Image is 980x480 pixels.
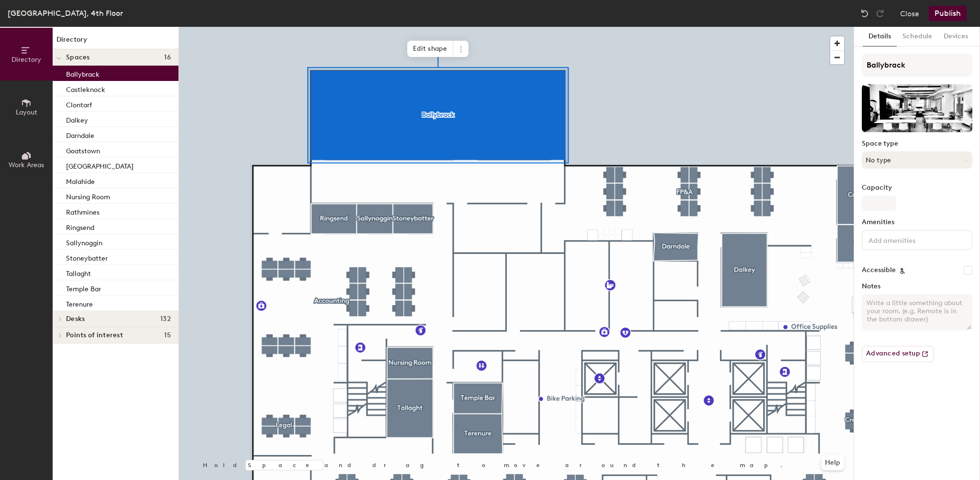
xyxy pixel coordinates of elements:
button: Help [821,455,844,470]
p: Rathmines [66,206,100,217]
button: No type [862,151,972,169]
span: Work Areas [9,161,44,169]
p: Ringsend [66,221,94,232]
p: Nursing Room [66,190,110,201]
span: 15 [164,331,171,339]
span: 16 [164,54,171,61]
label: Amenities [862,218,972,226]
label: Notes [862,283,972,290]
button: Advanced setup [862,346,934,362]
p: Dalkey [66,114,88,125]
p: Ballybrack [66,68,100,79]
p: Tallaght [66,267,91,278]
span: Edit shape [407,41,453,57]
input: Add amenities [867,234,953,245]
p: Goatstown [66,144,100,155]
button: Details [863,27,897,46]
p: Stoneybatter [66,251,108,263]
img: The space named Ballybrack [862,84,972,132]
button: Close [900,6,919,21]
p: Castleknock [66,83,105,94]
label: Space type [862,140,972,148]
span: Directory [11,56,41,64]
span: Points of interest [66,331,123,339]
h1: Directory [53,34,178,49]
img: Undo [860,9,869,18]
span: 132 [160,315,171,323]
p: Malahide [66,175,95,186]
img: Redo [875,9,885,18]
span: Desks [66,315,85,323]
span: Layout [16,108,37,116]
button: Devices [938,27,974,46]
button: Schedule [897,27,938,46]
p: [GEOGRAPHIC_DATA] [66,160,134,171]
label: Accessible [862,266,896,274]
label: Capacity [862,184,972,192]
p: Temple Bar [66,282,101,293]
button: Publish [929,6,967,21]
div: [GEOGRAPHIC_DATA], 4th Floor [8,7,123,19]
p: Sallynoggin [66,236,102,247]
p: Terenure [66,297,93,309]
p: Darndale [66,129,94,140]
p: Clontarf [66,98,92,109]
span: Spaces [66,54,90,61]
